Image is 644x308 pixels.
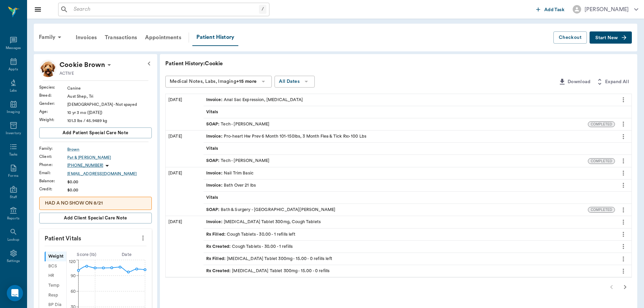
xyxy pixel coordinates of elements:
button: Download [555,76,593,88]
div: Weight [45,252,66,261]
button: All Dates [275,76,315,88]
span: Invoice : [206,182,224,189]
div: Balance : [39,178,67,184]
div: 10 yr 3 mo ([DATE]) [67,110,152,116]
div: [DEMOGRAPHIC_DATA] - Not spayed [67,101,152,108]
div: [DATE] [166,131,204,167]
span: Add patient Special Care Note [63,129,128,137]
button: Expand All [593,76,632,88]
button: more [618,155,629,167]
p: Cookie Brown [59,60,105,70]
span: Invoice : [206,170,224,176]
div: Cough Tablets - 30.00 - 1 refills left [206,231,295,238]
div: Resp [45,290,66,300]
a: Pat & [PERSON_NAME] [67,155,152,161]
div: Open Intercom Messenger [7,285,23,301]
button: more [618,94,629,105]
button: more [618,180,629,191]
a: Brown [67,146,152,152]
div: Lookup [7,237,19,242]
div: Anal Sac Expression, [MEDICAL_DATA] [206,97,303,103]
div: Gender : [39,100,67,106]
div: Nail Trim Basic [206,170,254,176]
p: HAD A NO SHOW ON 8/21 [45,200,146,207]
div: Labs [10,88,17,93]
span: Invoice : [206,133,224,140]
a: Transactions [101,29,141,46]
div: Inventory [6,131,21,136]
button: more [618,229,629,240]
div: $0.00 [67,179,152,185]
a: Appointments [141,29,185,46]
span: SOAP : [206,158,221,164]
tspan: 90 [71,274,76,278]
div: [PERSON_NAME] [585,5,629,14]
div: Credit : [39,186,67,192]
button: Start New [590,31,632,44]
span: Rx Created : [206,268,232,274]
button: Add Task [533,3,567,16]
p: [PHONE_NUMBER] [67,163,103,168]
div: Settings [7,259,20,264]
button: Close drawer [31,3,45,16]
p: Patient Vitals [39,229,152,246]
div: Tech - [PERSON_NAME] [206,121,270,127]
button: Checkout [553,31,587,44]
div: Bath & Surgery - [GEOGRAPHIC_DATA][PERSON_NAME] [206,207,336,213]
span: Expand All [605,78,629,86]
div: Medical Notes, Labs, Imaging [170,77,257,86]
div: Messages [6,46,21,51]
span: Invoice : [206,219,224,225]
div: Reports [7,216,20,221]
a: Patient History [192,29,238,46]
span: Invoice : [206,97,224,103]
tspan: 120 [69,260,75,264]
span: COMPLETED [588,122,615,127]
div: / [259,5,266,14]
a: Invoices [72,29,101,46]
button: Add client Special Care Note [39,213,152,223]
div: Email : [39,170,67,176]
div: Breed : [39,92,67,98]
p: Patient History: Cookie [165,60,368,68]
div: [MEDICAL_DATA] Tablet 300mg - 15.00 - 0 refills left [206,256,332,262]
span: Vitals [206,109,220,115]
div: [MEDICAL_DATA] Tablet 300mg, Cough Tablets [206,219,321,225]
div: Phone : [39,162,67,168]
div: Family : [39,145,67,151]
span: Rx Filled : [206,256,227,262]
button: more [618,241,629,252]
span: SOAP : [206,121,221,127]
button: more [618,265,629,277]
div: $0.00 [67,187,152,193]
img: Profile Image [39,60,57,77]
div: Age : [39,109,67,115]
div: [DATE] [166,94,204,131]
span: COMPLETED [588,159,615,164]
input: Search [71,5,259,14]
p: ACTIVE [59,70,74,76]
button: more [618,204,629,216]
div: Aust Shep, Tri [67,93,152,99]
div: Imaging [7,110,20,115]
div: Bath Over 21 lbs [206,182,256,189]
a: [EMAIL_ADDRESS][DOMAIN_NAME] [67,171,152,177]
button: more [618,167,629,179]
div: Staff [10,195,17,200]
span: Add client Special Care Note [64,214,127,222]
div: [DATE] [166,167,204,216]
b: +15 more [236,79,257,84]
button: more [618,216,629,228]
div: [MEDICAL_DATA] Tablet 300mg - 15.00 - 0 refills [206,268,330,274]
span: Vitals [206,145,220,152]
button: more [618,253,629,265]
div: HR [45,271,66,281]
div: Family [35,29,68,45]
div: Weight : [39,117,67,123]
span: Rx Filled : [206,231,227,238]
